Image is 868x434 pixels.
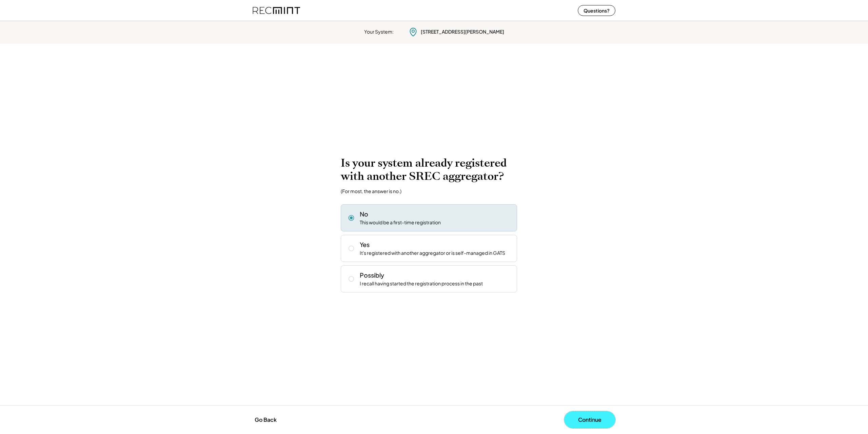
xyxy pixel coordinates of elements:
[421,29,504,35] div: [STREET_ADDRESS][PERSON_NAME]
[360,271,384,279] div: Possibly
[341,156,527,183] h2: Is your system already registered with another SREC aggregator?
[253,412,279,427] button: Go Back
[253,1,300,19] img: recmint-logotype%403x%20%281%29.jpeg
[341,188,401,194] div: (For most, the answer is no.)
[360,219,441,226] div: This would be a first-time registration
[360,250,505,257] div: It's registered with another aggregator or is self-managed in GATS
[364,29,394,35] div: Your System:
[360,280,483,287] div: I recall having started the registration process in the past
[360,240,370,249] div: Yes
[578,5,615,16] button: Questions?
[360,210,368,218] div: No
[564,411,615,428] button: Continue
